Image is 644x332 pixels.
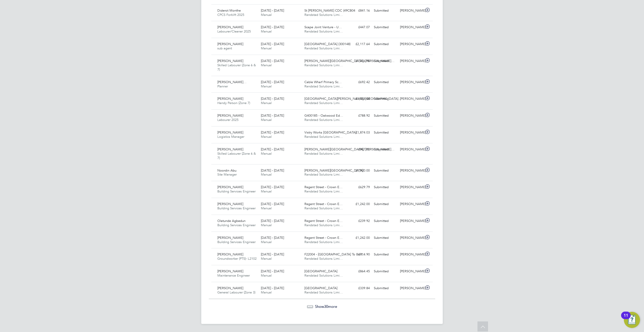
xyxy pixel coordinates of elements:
span: G400185 - Oakwood Ed… [304,113,343,118]
div: £1,068.48 [346,95,372,103]
span: [PERSON_NAME] [217,269,243,273]
span: Diderot Monthe [217,8,241,13]
div: Submitted [372,167,398,175]
div: [PERSON_NAME] [398,267,424,276]
span: [PERSON_NAME] [217,185,243,189]
span: General Labourer (Zone 3) [217,290,255,294]
span: Manual [261,135,272,139]
div: £788.92 [346,112,372,120]
span: Cable Wharf Primary Sc… [304,80,342,84]
div: Submitted [372,183,398,191]
div: Submitted [372,95,398,103]
span: [PERSON_NAME] [217,252,243,256]
div: Submitted [372,78,398,86]
span: [DATE] - [DATE] [261,168,284,173]
span: Labourer/Cleaner 2025 [217,29,251,34]
span: Randstad Solutions Limi… [304,135,343,139]
span: Regent Street - Crown E… [304,236,343,240]
span: Show more [315,304,337,309]
div: £239.92 [346,217,372,225]
div: £447.07 [346,23,372,31]
span: Manual [261,46,272,50]
span: [PERSON_NAME]… [217,80,247,84]
div: Submitted [372,145,398,154]
span: Randstad Solutions Limi… [304,118,343,122]
span: [DATE] - [DATE] [261,130,284,135]
div: £1,016.94 [346,57,372,65]
span: [DATE] - [DATE] [261,219,284,223]
button: Open Resource Center, 11 new notifications [624,312,640,328]
span: F22004 - [GEOGRAPHIC_DATA] To Bolt… [304,252,365,256]
div: £339.84 [346,284,372,292]
span: Manual [261,240,272,244]
span: [GEOGRAPHIC_DATA] [304,269,337,273]
span: [DATE] - [DATE] [261,252,284,256]
div: £1,874.03 [346,128,372,137]
span: [PERSON_NAME] [217,96,243,101]
span: Randstad Solutions Limi… [304,223,343,227]
span: [GEOGRAPHIC_DATA][PERSON_NAME], [GEOGRAPHIC_DATA]… [304,96,401,101]
span: Building Services Engineer [217,223,256,227]
div: Submitted [372,234,398,242]
span: Planner [217,84,228,88]
span: Manual [261,189,272,193]
span: Building Services Engineer [217,240,256,244]
span: Handy Person (Zone 7) [217,101,250,105]
span: Site Manager [217,172,237,177]
div: Submitted [372,284,398,292]
div: [PERSON_NAME] [398,145,424,154]
span: Scape Joint Venture - U… [304,25,342,29]
span: Skilled Labourer (Zone 6 & 7) [217,151,256,160]
span: [PERSON_NAME] [217,147,243,151]
span: Manual [261,29,272,34]
span: Randstad Solutions Limi… [304,151,343,156]
div: Submitted [372,7,398,15]
div: [PERSON_NAME] [398,250,424,259]
span: Building Services Engineer [217,189,256,193]
div: Submitted [372,250,398,259]
span: Manual [261,63,272,67]
div: [PERSON_NAME] [398,128,424,137]
div: [PERSON_NAME] [398,23,424,31]
span: Randstad Solutions Limi… [304,63,343,67]
div: [PERSON_NAME] [398,112,424,120]
span: Manual [261,13,272,17]
div: [PERSON_NAME] [398,167,424,175]
span: Manual [261,118,272,122]
div: [PERSON_NAME] [398,57,424,65]
span: Randstad Solutions Limi… [304,46,343,50]
span: Regent Street - Crown E… [304,219,343,223]
span: [DATE] - [DATE] [261,185,284,189]
span: [DATE] - [DATE] [261,80,284,84]
span: Randstad Solutions Limi… [304,273,343,278]
span: Regent Street - Crown E… [304,185,343,189]
div: [PERSON_NAME] [398,78,424,86]
div: £2,117.64 [346,40,372,48]
span: [DATE] - [DATE] [261,96,284,101]
div: £1,920.00 [346,167,372,175]
span: [DATE] - [DATE] [261,59,284,63]
span: Regent Street - Crown E… [304,202,343,206]
span: Randstad Solutions Limi… [304,13,343,17]
div: [PERSON_NAME] [398,183,424,191]
span: Manual [261,256,272,261]
span: [DATE] - [DATE] [261,269,284,273]
span: [DATE] - [DATE] [261,286,284,290]
div: £1,242.00 [346,200,372,208]
span: Manual [261,84,272,88]
span: Manual [261,151,272,156]
div: Submitted [372,200,398,208]
div: [PERSON_NAME] [398,284,424,292]
span: Randstad Solutions Limi… [304,256,343,261]
div: £864.45 [346,267,372,276]
span: Noordin Abu [217,168,236,173]
span: [PERSON_NAME][GEOGRAPHIC_DATA], [PERSON_NAME]… [304,59,394,63]
span: [PERSON_NAME] [217,286,243,290]
span: CPCS Forklift 2025 [217,13,244,17]
span: [PERSON_NAME] [217,113,243,118]
span: [DATE] - [DATE] [261,42,284,46]
span: Manual [261,206,272,210]
div: Submitted [372,267,398,276]
span: Randstad Solutions Limi… [304,29,343,34]
span: [DATE] - [DATE] [261,236,284,240]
